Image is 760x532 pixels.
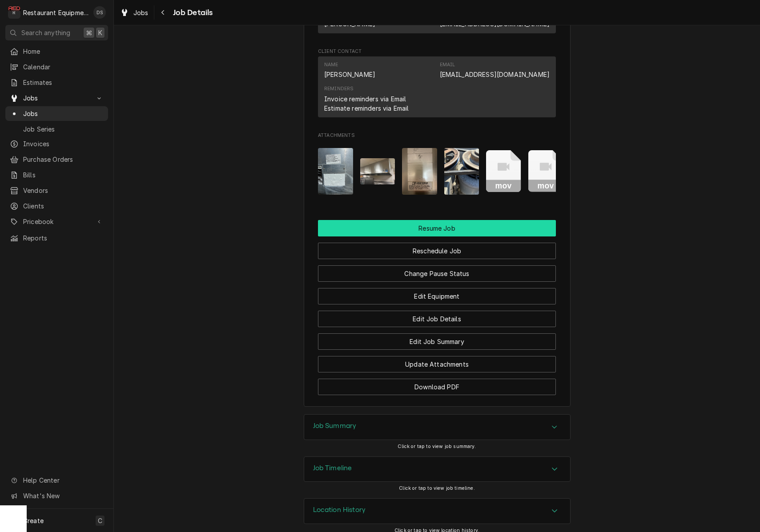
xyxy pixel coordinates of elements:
[444,148,479,195] img: Tv9MAGDESQy0D96k24hY
[5,75,108,90] a: Estimates
[23,8,88,17] div: Restaurant Equipment Diagnostics
[318,259,556,282] div: Button Group Row
[5,25,108,40] button: Search anything⌘K
[318,220,556,236] button: Resume Job
[5,106,108,121] a: Jobs
[23,476,103,485] span: Help Center
[304,457,570,482] button: Accordion Details Expand Trigger
[313,464,352,472] h3: Job Timeline
[98,516,102,525] span: C
[304,498,571,524] div: Location History
[318,356,556,372] button: Update Attachments
[5,44,108,59] a: Home
[170,7,213,19] span: Job Details
[318,56,556,117] div: Contact
[5,199,108,213] a: Clients
[23,124,104,134] span: Job Series
[318,372,556,395] div: Button Group Row
[440,61,455,68] div: Email
[23,78,104,87] span: Estimates
[318,141,556,202] span: Attachments
[304,456,571,482] div: Job Timeline
[318,379,556,395] button: Download PDF
[5,183,108,198] a: Vendors
[318,148,353,195] img: CdblODcyThKdoZ7aMoYw
[318,56,556,121] div: Client Contact List
[318,132,556,201] div: Attachments
[304,499,570,524] button: Accordion Details Expand Trigger
[304,457,570,482] div: Accordion Header
[23,201,104,211] span: Clients
[8,6,20,19] div: Restaurant Equipment Diagnostics's Avatar
[5,473,108,488] a: Go to Help Center
[86,28,92,37] span: ⌘
[5,122,108,136] a: Job Series
[5,60,108,74] a: Calendar
[23,517,44,524] span: Create
[5,152,108,167] a: Purchase Orders
[5,214,108,229] a: Go to Pricebook
[318,333,556,350] button: Edit Job Summary
[486,148,521,195] button: mov
[399,485,474,491] span: Click or tap to view job timeline.
[21,28,70,37] span: Search anything
[23,47,104,56] span: Home
[318,288,556,304] button: Edit Equipment
[318,265,556,282] button: Change Pause Status
[23,217,90,226] span: Pricebook
[324,70,375,79] div: [PERSON_NAME]
[318,282,556,304] div: Button Group Row
[440,61,550,79] div: Email
[324,85,354,92] div: Reminders
[318,243,556,259] button: Reschedule Job
[8,6,20,19] div: R
[318,220,556,395] div: Button Group
[23,62,104,72] span: Calendar
[324,104,409,113] div: Estimate reminders via Email
[23,109,104,118] span: Jobs
[5,168,108,182] a: Bills
[23,186,104,195] span: Vendors
[304,415,570,440] div: Accordion Header
[156,5,170,20] button: Navigate back
[324,85,409,112] div: Reminders
[304,415,570,440] button: Accordion Details Expand Trigger
[5,91,108,105] a: Go to Jobs
[528,148,563,195] button: mov
[133,8,149,17] span: Jobs
[318,48,556,55] span: Client Contact
[318,220,556,236] div: Button Group Row
[324,61,375,79] div: Name
[324,61,338,68] div: Name
[98,28,102,37] span: K
[5,231,108,245] a: Reports
[318,304,556,327] div: Button Group Row
[304,414,571,440] div: Job Summary
[93,6,106,19] div: DS
[324,94,406,104] div: Invoice reminders via Email
[313,506,366,514] h3: Location History
[5,488,108,503] a: Go to What's New
[360,158,395,184] img: pjg2VQ2TS2KM55Rw35MJ
[440,71,550,78] a: [EMAIL_ADDRESS][DOMAIN_NAME]
[23,139,104,148] span: Invoices
[318,132,556,139] span: Attachments
[318,48,556,121] div: Client Contact
[304,499,570,524] div: Accordion Header
[318,236,556,259] div: Button Group Row
[23,93,90,103] span: Jobs
[313,422,357,430] h3: Job Summary
[23,155,104,164] span: Purchase Orders
[23,170,104,180] span: Bills
[23,233,104,243] span: Reports
[117,5,152,20] a: Jobs
[318,327,556,350] div: Button Group Row
[23,491,103,500] span: What's New
[402,148,437,195] img: 5LLqni81QhSmoFuAAQBa
[398,444,476,449] span: Click or tap to view job summary.
[93,6,106,19] div: Derek Stewart's Avatar
[318,350,556,372] div: Button Group Row
[5,136,108,151] a: Invoices
[318,311,556,327] button: Edit Job Details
